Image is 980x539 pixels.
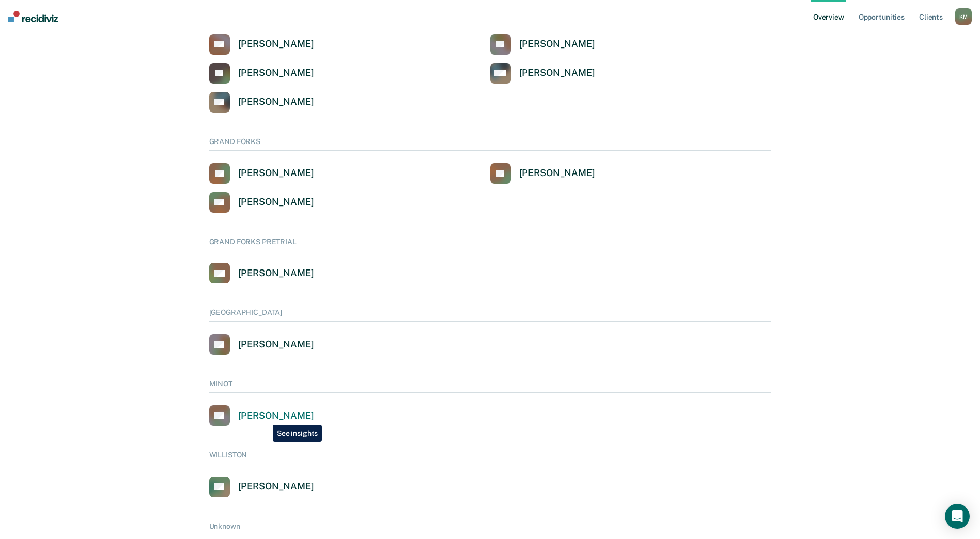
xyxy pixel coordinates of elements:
[209,334,314,355] a: [PERSON_NAME]
[209,63,314,84] a: [PERSON_NAME]
[209,522,771,535] div: Unknown
[238,267,314,279] div: [PERSON_NAME]
[209,34,314,55] a: [PERSON_NAME]
[238,339,314,351] div: [PERSON_NAME]
[238,96,314,108] div: [PERSON_NAME]
[209,308,771,322] div: [GEOGRAPHIC_DATA]
[238,196,314,208] div: [PERSON_NAME]
[209,163,314,184] a: [PERSON_NAME]
[238,481,314,493] div: [PERSON_NAME]
[209,405,314,426] a: [PERSON_NAME]
[945,504,970,529] div: Open Intercom Messenger
[238,67,314,79] div: [PERSON_NAME]
[955,8,972,25] button: KM
[490,63,595,84] a: [PERSON_NAME]
[519,167,595,179] div: [PERSON_NAME]
[209,379,771,393] div: MINOT
[490,163,595,184] a: [PERSON_NAME]
[209,237,771,251] div: GRAND FORKS PRETRIAL
[490,34,595,55] a: [PERSON_NAME]
[238,410,314,422] div: [PERSON_NAME]
[209,451,771,464] div: WILLISTON
[238,167,314,179] div: [PERSON_NAME]
[519,38,595,50] div: [PERSON_NAME]
[8,11,58,22] img: Recidiviz
[209,192,314,213] a: [PERSON_NAME]
[209,477,314,497] a: [PERSON_NAME]
[955,8,972,25] div: K M
[209,263,314,283] a: [PERSON_NAME]
[209,92,314,113] a: [PERSON_NAME]
[209,137,771,151] div: GRAND FORKS
[238,38,314,50] div: [PERSON_NAME]
[519,67,595,79] div: [PERSON_NAME]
